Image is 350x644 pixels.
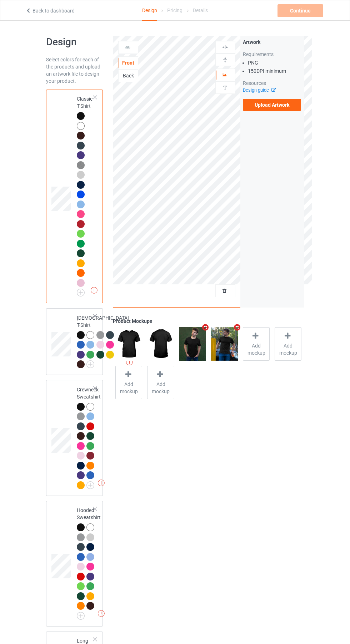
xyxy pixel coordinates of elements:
img: svg%3E%0A [222,56,229,63]
div: Add mockup [275,327,301,361]
h1: Design [46,36,103,49]
div: Product Mockups [113,318,304,325]
img: regular.jpg [211,327,238,361]
div: Requirements [243,51,301,58]
div: Add mockup [115,366,142,399]
div: Add mockup [243,327,270,361]
img: svg+xml;base64,PD94bWwgdmVyc2lvbj0iMS4wIiBlbmNvZGluZz0iVVRGLTgiPz4KPHN2ZyB3aWR0aD0iMjJweCIgaGVpZ2... [77,612,85,620]
span: Add mockup [243,342,269,356]
div: Artwork [243,39,301,46]
div: Back [119,72,138,79]
div: Details [193,0,208,20]
li: 150 DPI minimum [248,67,301,75]
img: regular.jpg [179,327,206,361]
span: Add mockup [275,342,301,356]
div: Crewneck Sweatshirt [46,380,103,496]
a: Back to dashboard [25,8,75,14]
a: Design guide [243,87,275,93]
img: regular.jpg [147,327,174,361]
img: heather_texture.png [77,161,85,169]
div: Pricing [167,0,182,20]
div: Front [119,59,138,66]
img: svg+xml;base64,PD94bWwgdmVyc2lvbj0iMS4wIiBlbmNvZGluZz0iVVRGLTgiPz4KPHN2ZyB3aWR0aD0iMjJweCIgaGVpZ2... [86,481,94,489]
img: exclamation icon [91,287,97,294]
label: Upload Artwork [243,99,301,111]
li: PNG [248,59,301,66]
div: [DEMOGRAPHIC_DATA] T-Shirt [46,308,103,375]
img: svg+xml;base64,PD94bWwgdmVyc2lvbj0iMS4wIiBlbmNvZGluZz0iVVRGLTgiPz4KPHN2ZyB3aWR0aD0iMjJweCIgaGVpZ2... [86,360,94,368]
img: svg%3E%0A [222,84,229,91]
div: Hooded Sweatshirt [77,507,101,617]
div: [DEMOGRAPHIC_DATA] T-Shirt [77,314,129,368]
img: exclamation icon [98,480,105,486]
i: Remove mockup [201,324,210,331]
div: Resources [243,80,301,87]
div: Select colors for each of the products and upload an artwork file to design your product. [46,56,103,85]
span: Add mockup [116,381,142,395]
img: svg%3E%0A [222,44,229,51]
div: Add mockup [147,366,174,399]
div: Design [142,0,157,21]
img: regular.jpg [115,327,142,361]
div: Classic T-Shirt [46,90,103,303]
span: Add mockup [147,381,174,395]
div: Crewneck Sweatshirt [77,386,101,489]
i: Remove mockup [233,324,242,331]
img: exclamation icon [98,610,105,617]
div: Classic T-Shirt [77,95,94,294]
img: svg+xml;base64,PD94bWwgdmVyc2lvbj0iMS4wIiBlbmNvZGluZz0iVVRGLTgiPz4KPHN2ZyB3aWR0aD0iMjJweCIgaGVpZ2... [77,289,85,296]
div: Hooded Sweatshirt [46,501,103,627]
